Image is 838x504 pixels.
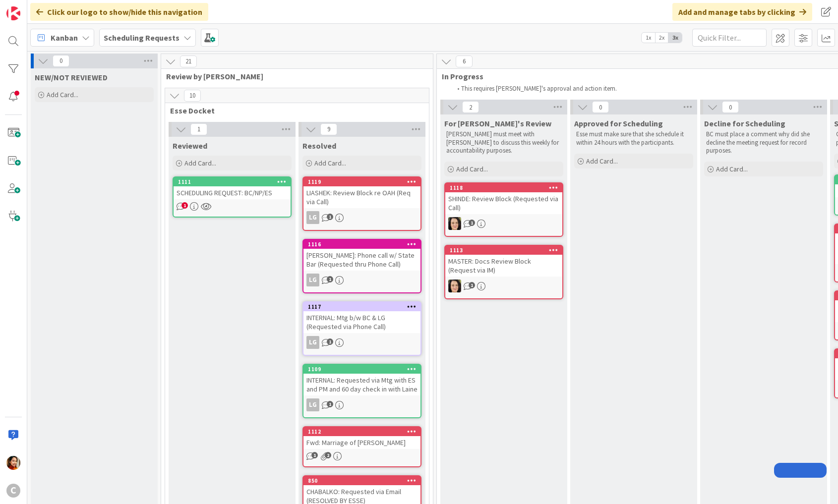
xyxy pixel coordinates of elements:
span: 1 [327,214,333,220]
div: LG [303,336,420,349]
p: Esse must make sure that she schedule it within 24 hours with the participants. [576,130,691,147]
div: LG [303,398,420,411]
span: 10 [184,90,201,102]
div: INTERNAL: Mtg b/w BC & LG (Requested via Phone Call) [303,311,420,333]
div: Fwd: Marriage of [PERSON_NAME] [303,436,420,449]
img: BL [448,280,461,292]
span: Resolved [302,141,336,151]
div: LG [306,211,319,224]
div: 1118 [445,183,562,192]
div: 1112 [308,428,420,435]
span: 0 [722,101,739,113]
div: SCHEDULING REQUEST: BC/NP/ES [174,186,291,199]
span: 1 [311,452,318,458]
span: For Breanna's Review [444,118,551,128]
span: Decline for Scheduling [704,118,785,128]
div: [PERSON_NAME]: Phone call w/ State Bar (Requested thru Phone Call) [303,249,420,271]
div: SHINDE: Review Block (Requested via Call) [445,192,562,214]
div: LG [306,398,319,411]
div: 1112Fwd: Marriage of [PERSON_NAME] [303,427,420,449]
img: PM [6,456,20,470]
div: C [6,484,20,498]
input: Quick Filter... [692,29,767,47]
div: 1116 [303,240,420,249]
div: 1117INTERNAL: Mtg b/w BC & LG (Requested via Phone Call) [303,302,420,333]
span: 3x [668,33,682,43]
span: 2 [325,452,331,458]
img: BL [448,217,461,230]
span: Approved for Scheduling [574,118,663,128]
div: 1113 [450,247,562,254]
span: Reviewed [173,141,207,151]
span: 1 [181,202,188,209]
span: 1 [327,401,333,407]
div: 1113 [445,246,562,255]
div: 1119 [303,177,420,186]
div: 1113MASTER: Docs Review Block (Request via IM) [445,246,562,277]
span: 1 [469,220,475,226]
p: [PERSON_NAME] must meet with [PERSON_NAME] to discuss this weekly for accountability purposes. [446,130,561,155]
div: 1109INTERNAL: Requested via Mtg with ES and PM and 60 day check in with Laine [303,365,420,395]
span: 0 [53,55,69,67]
span: Add Card... [456,165,488,173]
span: 2 [462,101,479,113]
span: 6 [456,56,473,67]
div: 1119 [308,178,420,185]
b: Scheduling Requests [104,33,180,43]
div: 850 [308,477,420,484]
div: 1109 [308,366,420,373]
div: 1117 [303,302,420,311]
span: 0 [592,101,609,113]
div: 1117 [308,303,420,310]
div: LG [306,336,319,349]
div: BL [445,217,562,230]
div: 1111 [174,177,291,186]
div: MASTER: Docs Review Block (Request via IM) [445,255,562,277]
span: 1x [642,33,655,43]
div: BL [445,280,562,292]
span: 1 [327,276,333,282]
div: LIASHEK: Review Block re OAH (Req via Call) [303,186,420,208]
div: 850 [303,476,420,485]
div: 1116 [308,241,420,248]
span: Add Card... [184,159,216,168]
div: INTERNAL: Requested via Mtg with ES and PM and 60 day check in with Laine [303,374,420,395]
span: 1 [327,338,333,345]
span: 9 [320,123,337,135]
span: 1 [469,282,475,288]
div: 1109 [303,365,420,374]
span: 2x [655,33,668,43]
div: 1116[PERSON_NAME]: Phone call w/ State Bar (Requested thru Phone Call) [303,240,420,271]
span: Review by Esse [166,71,420,81]
span: Add Card... [314,159,346,168]
div: Add and manage tabs by clicking [672,3,812,21]
div: 1118SHINDE: Review Block (Requested via Call) [445,183,562,214]
div: 1119LIASHEK: Review Block re OAH (Req via Call) [303,177,420,208]
span: Esse Docket [170,106,417,115]
div: LG [303,211,420,224]
div: 1118 [450,184,562,191]
span: Kanban [51,32,78,44]
span: NEW/NOT REVIEWED [35,72,108,82]
div: LG [306,274,319,286]
p: BC must place a comment why did she decline the meeting request for record purposes. [706,130,821,155]
span: 1 [190,123,207,135]
div: 1112 [303,427,420,436]
span: 21 [180,56,197,67]
span: Add Card... [586,157,618,166]
div: Click our logo to show/hide this navigation [30,3,208,21]
span: Add Card... [716,165,748,173]
img: Visit kanbanzone.com [6,6,20,20]
span: Add Card... [47,90,78,99]
div: 1111SCHEDULING REQUEST: BC/NP/ES [174,177,291,199]
div: 1111 [178,178,291,185]
div: LG [303,274,420,286]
